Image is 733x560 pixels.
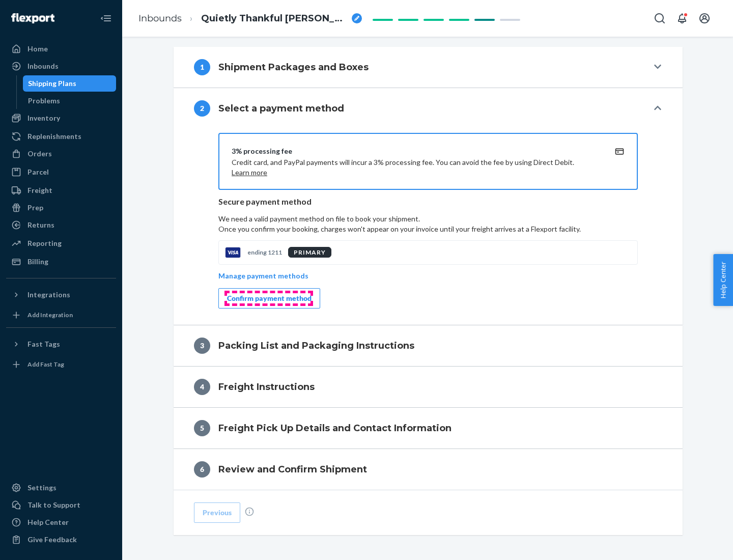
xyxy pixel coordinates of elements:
h4: Freight Pick Up Details and Contact Information [218,422,452,435]
div: PRIMARY [288,247,331,258]
p: Once you confirm your booking, charges won't appear on your invoice until your freight arrives at... [218,224,638,234]
div: Talk to Support [27,500,80,510]
a: Shipping Plans [23,75,117,92]
p: ending 1211 [247,248,282,257]
div: 4 [194,379,210,395]
div: Replenishments [27,131,81,142]
button: Open Search Box [650,8,670,29]
a: Home [6,41,116,57]
a: Inventory [6,110,116,126]
div: Prep [27,203,43,213]
div: Billing [27,257,48,267]
button: 2Select a payment method [174,88,683,129]
ol: breadcrumbs [130,4,370,34]
div: Help Center [27,517,69,527]
a: Billing [6,254,116,270]
h4: Select a payment method [218,102,344,115]
button: Help Center [713,254,733,306]
div: Inbounds [27,61,59,71]
button: Confirm payment method [218,288,320,309]
a: Inbounds [6,58,116,74]
button: Open notifications [672,8,692,29]
a: Add Fast Tag [6,356,116,373]
div: Integrations [27,290,70,300]
h4: Packing List and Packaging Instructions [218,339,414,352]
div: Settings [27,483,57,493]
div: 1 [194,59,210,75]
div: Give Feedback [27,535,77,545]
button: 6Review and Confirm Shipment [174,449,683,490]
button: Give Feedback [6,531,116,548]
a: Parcel [6,164,116,180]
a: Problems [23,93,117,109]
div: Confirm payment method [227,293,312,303]
div: Inventory [27,113,60,123]
div: 3% processing fee [232,146,600,156]
button: Previous [194,502,240,523]
div: Problems [28,96,60,106]
button: Fast Tags [6,336,116,352]
button: Learn more [232,167,267,178]
button: Integrations [6,287,116,303]
button: 3Packing List and Packaging Instructions [174,325,683,366]
h4: Freight Instructions [218,380,315,394]
a: Prep [6,200,116,216]
h4: Shipment Packages and Boxes [218,61,369,74]
div: 2 [194,100,210,117]
img: Flexport logo [11,13,54,23]
button: 4Freight Instructions [174,367,683,407]
a: Freight [6,182,116,199]
a: Returns [6,217,116,233]
a: Settings [6,480,116,496]
button: Open account menu [694,8,715,29]
div: Home [27,44,48,54]
div: Orders [27,149,52,159]
a: Talk to Support [6,497,116,513]
a: Help Center [6,514,116,530]
a: Orders [6,146,116,162]
div: 5 [194,420,210,436]
div: Shipping Plans [28,78,76,89]
div: Reporting [27,238,62,248]
span: Quietly Thankful Koala [201,12,348,25]
div: 3 [194,338,210,354]
a: Reporting [6,235,116,251]
div: Returns [27,220,54,230]
p: Credit card, and PayPal payments will incur a 3% processing fee. You can avoid the fee by using D... [232,157,600,178]
div: Freight [27,185,52,195]
a: Add Integration [6,307,116,323]
div: Add Integration [27,311,73,319]
button: 5Freight Pick Up Details and Contact Information [174,408,683,449]
p: Manage payment methods [218,271,308,281]
h4: Review and Confirm Shipment [218,463,367,476]
div: Add Fast Tag [27,360,64,369]
p: We need a valid payment method on file to book your shipment. [218,214,638,234]
button: Close Navigation [96,8,116,29]
button: 1Shipment Packages and Boxes [174,47,683,88]
div: 6 [194,461,210,478]
p: Secure payment method [218,196,638,208]
a: Replenishments [6,128,116,145]
a: Inbounds [138,13,182,24]
div: Parcel [27,167,49,177]
div: Fast Tags [27,339,60,349]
